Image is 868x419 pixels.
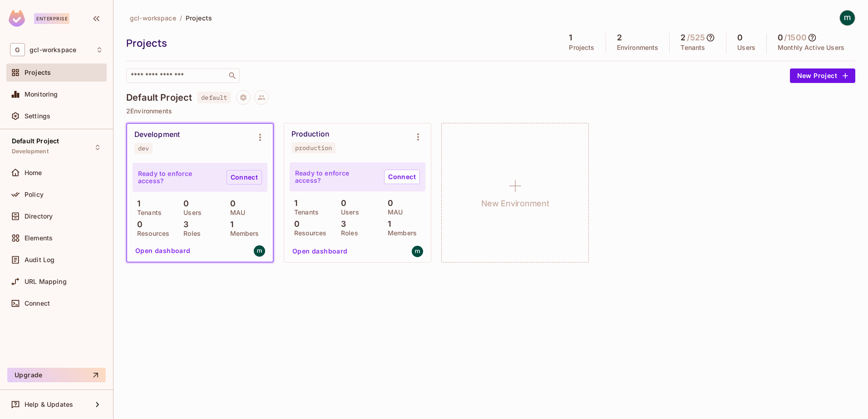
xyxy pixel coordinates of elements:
[126,36,553,50] div: Projects
[737,44,755,51] p: Users
[25,112,50,120] span: Settings
[25,191,44,198] span: Policy
[289,244,351,258] button: Open dashboard
[383,229,417,237] p: Members
[778,44,844,51] p: Monthly Active Users
[179,220,188,229] p: 3
[179,209,202,216] p: Users
[617,44,659,51] p: Environments
[138,170,219,185] p: Ready to enforce access?
[226,230,259,237] p: Members
[840,10,855,25] img: mathieu h
[290,219,300,229] p: 0
[336,229,358,237] p: Roles
[681,44,705,51] p: Tenants
[12,137,59,145] span: Default Project
[25,169,42,176] span: Home
[236,95,251,103] span: Project settings
[25,91,58,98] span: Monitoring
[197,92,231,103] span: default
[481,197,549,210] h1: New Environment
[180,14,182,22] li: /
[134,130,180,139] div: Development
[383,199,393,208] p: 0
[336,209,359,216] p: Users
[687,33,705,42] h5: / 525
[25,256,54,263] span: Audit Log
[290,209,319,216] p: Tenants
[126,92,192,103] h4: Default Project
[383,219,391,229] p: 1
[383,209,403,216] p: MAU
[179,199,189,208] p: 0
[133,199,140,208] p: 1
[25,278,67,285] span: URL Mapping
[179,230,201,237] p: Roles
[226,209,245,216] p: MAU
[336,219,346,229] p: 3
[25,69,51,76] span: Projects
[226,220,233,229] p: 1
[681,33,686,42] h5: 2
[569,33,572,42] h5: 1
[186,14,212,22] span: Projects
[737,33,743,42] h5: 0
[790,68,855,83] button: New Project
[227,170,262,185] a: Connect
[226,199,236,208] p: 0
[290,229,326,237] p: Resources
[138,145,149,152] div: dev
[34,13,69,24] div: Enterprise
[10,43,25,56] span: G
[617,33,622,42] h5: 2
[569,44,594,51] p: Projects
[130,14,176,22] span: gcl-workspace
[336,199,346,208] p: 0
[133,220,143,229] p: 0
[133,209,162,216] p: Tenants
[25,401,73,408] span: Help & Updates
[409,128,427,146] button: Environment settings
[290,199,297,208] p: 1
[25,213,53,220] span: Directory
[25,234,53,242] span: Elements
[384,170,420,184] a: Connect
[30,46,76,54] span: Workspace: gcl-workspace
[784,33,807,42] h5: / 1500
[132,244,194,258] button: Open dashboard
[778,33,783,42] h5: 0
[126,107,855,115] p: 2 Environments
[295,144,332,151] div: production
[25,300,50,307] span: Connect
[7,368,106,382] button: Upgrade
[12,148,49,155] span: Development
[133,230,169,237] p: Resources
[254,245,265,257] img: gclautho@gmail.com
[9,10,25,27] img: SReyMgAAAABJRU5ErkJggg==
[412,246,423,257] img: gclautho@gmail.com
[295,170,377,184] p: Ready to enforce access?
[291,130,329,139] div: Production
[251,128,269,146] button: Environment settings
